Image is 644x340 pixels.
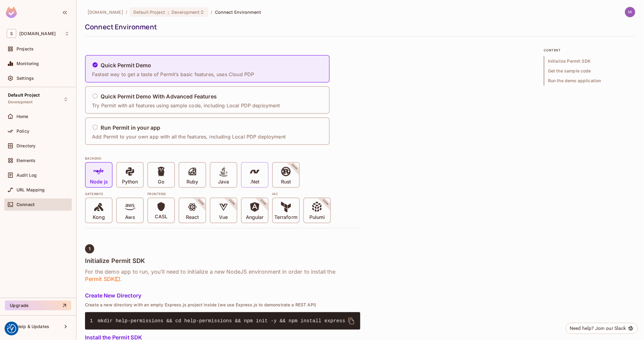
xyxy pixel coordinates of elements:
[17,129,29,134] span: Policy
[85,275,120,283] span: Permit SDK
[125,214,135,220] p: Aws
[272,191,331,196] div: IAC
[283,155,306,179] span: SOON
[625,7,635,17] img: michal.wojcik@testshipping.com
[5,301,71,310] button: Upgrade
[85,268,360,283] h6: For the demo app to run, you’ll need to initialize a new NodeJS environment in order to install t...
[17,187,45,192] span: URL Mapping
[211,9,212,15] li: /
[101,125,160,131] h5: Run Permit in your app
[92,71,254,78] p: Fastest way to get a taste of Permit’s basic features, uses Cloud PDP
[544,56,635,66] span: Initialize Permit SDK
[126,9,127,15] li: /
[544,76,635,86] span: Run the demo application
[314,190,338,214] span: SOON
[344,314,359,328] button: delete
[85,257,360,264] h4: Initialize Permit SDK
[133,9,165,15] span: Default Project
[155,214,168,220] p: CASL
[172,9,200,15] span: Development
[7,324,16,333] img: Revisit consent button
[85,293,360,299] h5: Create New Directory
[122,179,138,185] p: Python
[309,214,325,220] p: Pulumi
[92,133,286,140] p: Add Permit to your own app with all the features, including Local PDP deployment
[85,191,144,196] div: Gateways
[187,179,198,185] p: Ruby
[544,48,635,53] p: content
[101,62,151,68] h5: Quick Permit Demo
[93,214,105,220] p: Kong
[147,191,268,196] div: Frontend
[6,7,17,18] img: SReyMgAAAABJRU5ErkJggg==
[17,173,37,178] span: Audit Log
[189,190,213,214] span: SOON
[17,202,35,207] span: Connect
[7,324,16,333] button: Consent Preferences
[85,22,632,31] div: Connect Environment
[8,100,33,105] span: Development
[101,94,217,100] h5: Quick Permit Demo With Advanced Features
[281,179,291,185] p: Rust
[251,190,275,214] span: SOON
[17,46,34,51] span: Projects
[7,29,16,38] span: S
[85,156,360,161] div: BACKEND
[158,179,165,185] p: Go
[274,214,298,220] p: Terraform
[92,102,280,109] p: Try Permit with all features using sample code, including Local PDP deployment
[17,143,35,148] span: Directory
[219,214,228,220] p: Vue
[19,31,56,36] span: Workspace: sea.live
[167,10,169,15] span: :
[218,179,229,185] p: Java
[17,158,35,163] span: Elements
[544,66,635,76] span: Get the sample code
[570,325,626,332] div: Need help? Join our Slack
[89,246,91,251] span: 1
[8,93,40,98] span: Default Project
[215,9,261,15] span: Connect Environment
[90,179,108,185] p: Node js
[186,214,199,220] p: React
[87,9,123,15] span: the active workspace
[17,114,28,119] span: Home
[17,76,34,81] span: Settings
[17,61,39,66] span: Monitoring
[98,318,345,324] span: mkdir help-permissions && cd help-permissions && npm init -y && npm install express
[246,214,264,220] p: Angular
[220,190,244,214] span: SOON
[85,302,360,307] p: Create a new directory with an empty Express.js project inside (we use Express.js to demonstrate ...
[90,317,98,325] span: 1
[17,324,49,329] span: Help & Updates
[250,179,259,185] p: .Net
